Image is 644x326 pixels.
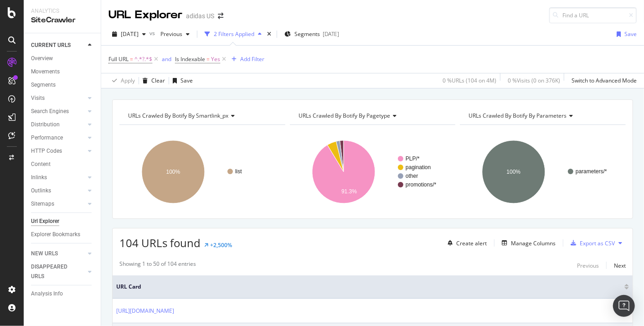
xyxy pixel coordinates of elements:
div: 0 % Visits ( 0 on 376K ) [508,77,560,84]
span: URLs Crawled By Botify By pagetype [299,112,390,119]
span: = [206,55,210,63]
div: times [265,30,273,39]
div: Manage Columns [511,239,556,247]
div: 0 % URLs ( 104 on 4M ) [443,77,496,84]
text: 91.3% [341,188,357,195]
span: Segments [294,30,320,38]
a: Segments [31,80,94,90]
button: Clear [139,73,165,88]
div: Export as CSV [580,239,615,247]
div: URL Explorer [108,7,182,23]
span: URLs Crawled By Botify By smartlink_px [128,112,228,119]
div: Sitemaps [31,199,54,209]
a: Outlinks [31,186,85,196]
div: NEW URLS [31,249,58,259]
div: Next [614,262,626,269]
text: 100% [507,169,521,175]
div: adidas US [186,11,214,21]
svg: A chart. [460,132,623,212]
span: URL Card [116,283,622,291]
div: Overview [31,54,53,63]
text: list [235,168,242,175]
button: Save [613,27,637,41]
div: Movements [31,67,60,77]
text: promotions/* [406,181,437,188]
div: CURRENT URLS [31,41,71,50]
text: pagination [406,164,431,171]
div: Save [624,30,637,38]
button: Segments[DATE] [281,27,343,41]
a: Analysis Info [31,289,94,299]
svg: A chart. [119,132,283,212]
div: +2,500% [210,241,232,249]
div: Inlinks [31,173,47,182]
div: HTTP Codes [31,146,62,156]
div: DISAPPEARED URLS [31,262,77,281]
button: Next [614,260,626,271]
div: Add Filter [240,55,264,63]
div: Apply [121,77,135,84]
div: Save [180,77,193,84]
div: Performance [31,133,63,143]
span: Is Indexable [175,55,205,63]
span: Previous [157,30,182,38]
a: Search Engines [31,107,85,116]
a: [URL][DOMAIN_NAME] [116,306,174,316]
button: Create alert [444,236,487,250]
button: Add Filter [228,54,264,65]
div: Visits [31,93,45,103]
span: Full URL [108,55,129,63]
div: Clear [151,77,165,84]
a: Url Explorer [31,217,94,226]
div: Create alert [456,239,487,247]
a: Inlinks [31,173,85,182]
div: Segments [31,80,56,90]
span: vs [149,29,157,37]
div: Previous [577,262,599,269]
text: other [406,173,418,179]
svg: A chart. [290,132,453,212]
button: Previous [157,27,193,41]
h4: URLs Crawled By Botify By pagetype [297,109,448,123]
div: Showing 1 to 50 of 104 entries [119,260,196,271]
span: 2025 Sep. 23rd [121,30,139,38]
a: Performance [31,133,85,143]
span: 104 URLs found [119,235,201,250]
div: Analytics [31,7,93,15]
a: Overview [31,54,94,63]
a: Sitemaps [31,199,85,209]
button: Previous [577,260,599,271]
text: parameters/* [576,168,607,175]
a: Movements [31,67,94,77]
text: PLP/* [406,155,420,162]
div: Switch to Advanced Mode [572,77,637,84]
span: URLs Crawled By Botify By parameters [469,112,567,119]
a: CURRENT URLS [31,41,85,50]
button: Manage Columns [498,238,556,248]
a: NEW URLS [31,249,85,259]
div: 2 Filters Applied [214,30,254,38]
div: and [162,55,171,63]
button: and [162,55,171,63]
button: Switch to Advanced Mode [568,73,637,88]
button: 2 Filters Applied [201,27,265,41]
div: Explorer Bookmarks [31,230,80,239]
div: Analysis Info [31,289,63,299]
div: Content [31,160,51,169]
a: HTTP Codes [31,146,85,156]
button: Export as CSV [567,236,615,250]
div: Url Explorer [31,217,59,226]
a: Distribution [31,120,85,129]
a: DISAPPEARED URLS [31,262,85,281]
a: Explorer Bookmarks [31,230,94,239]
div: arrow-right-arrow-left [218,13,223,19]
span: Yes [211,53,220,66]
div: [DATE] [323,30,339,38]
div: Open Intercom Messenger [613,295,635,317]
input: Find a URL [549,7,637,23]
div: Outlinks [31,186,51,196]
div: SiteCrawler [31,15,93,26]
